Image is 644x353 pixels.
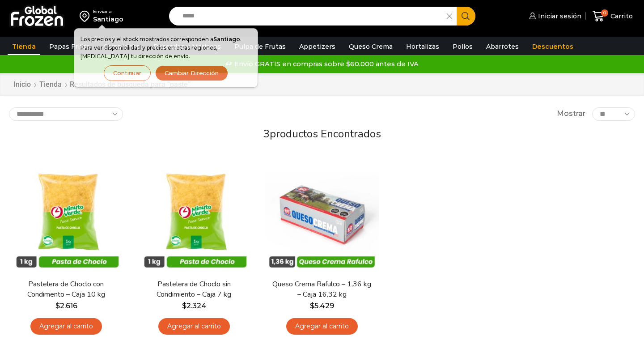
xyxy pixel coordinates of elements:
p: Los precios y el stock mostrados corresponden a . Para ver disponibilidad y precios en otras regi... [80,35,251,61]
div: Enviar a [93,9,123,15]
a: Pastelera de Choclo con Condimento – Caja 10 kg [15,279,118,300]
h1: Resultados de búsqueda para “paste” [70,80,191,89]
a: Pollos [448,38,477,55]
div: Santiago [93,15,123,24]
a: Abarrotes [482,38,523,55]
a: Queso Crema Rafulco – 1,36 kg – Caja 16,32 kg [271,279,373,300]
span: Iniciar sesión [536,12,581,21]
a: Descuentos [528,38,578,55]
bdi: 2.324 [182,302,207,310]
a: 0 Carrito [590,6,635,27]
a: Tienda [39,80,62,90]
a: Agregar al carrito: “Pastelera de Choclo sin Condimiento - Caja 7 kg” [158,318,230,335]
a: Agregar al carrito: “Pastelera de Choclo con Condimento - Caja 10 kg” [30,318,102,335]
span: Carrito [608,12,633,21]
span: productos encontrados [270,127,381,141]
span: 0 [601,9,608,17]
strong: Santiago [213,36,240,43]
a: Agregar al carrito: “Queso Crema Rafulco - 1,36 kg - Caja 16,32 kg” [286,318,358,335]
span: $ [182,302,186,310]
a: Pulpa de Frutas [230,38,290,55]
img: address-field-icon.svg [80,9,93,24]
bdi: 5.429 [310,302,334,310]
a: Hortalizas [402,38,444,55]
a: Inicio [13,80,31,90]
a: Iniciar sesión [527,7,581,25]
a: Pastelera de Choclo sin Condimiento – Caja 7 kg [143,279,246,300]
span: $ [55,302,60,310]
select: Pedido de la tienda [9,107,123,121]
button: Cambiar Dirección [155,65,228,81]
nav: Breadcrumb [13,80,191,90]
span: 3 [263,127,270,141]
span: $ [310,302,314,310]
bdi: 2.616 [55,302,77,310]
button: Search button [457,7,475,26]
span: Mostrar [557,109,585,119]
a: Appetizers [295,38,340,55]
button: Continuar [104,65,151,81]
a: Papas Fritas [45,38,94,55]
a: Queso Crema [344,38,397,55]
a: Tienda [8,38,40,55]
